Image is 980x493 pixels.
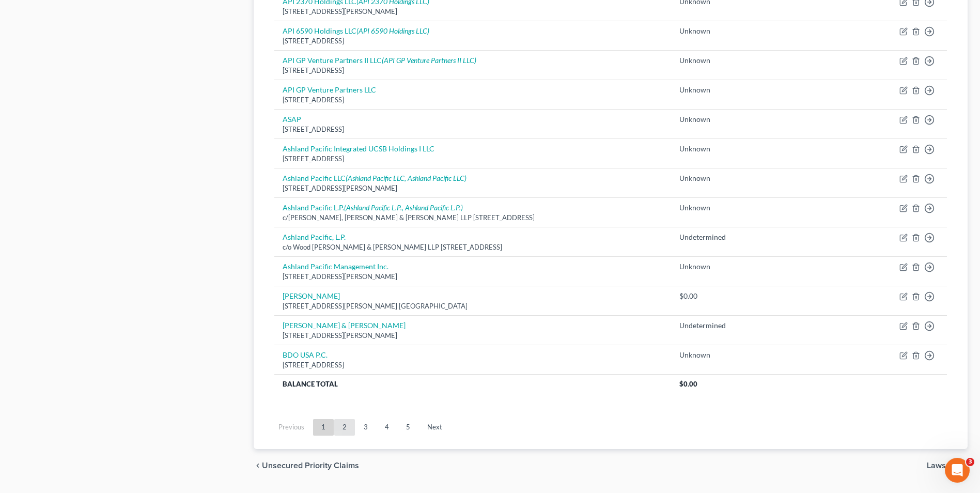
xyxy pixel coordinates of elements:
[679,320,756,331] div: Undetermined
[679,350,756,360] div: Unknown
[344,203,463,212] i: (Ashland Pacific L.P., Ashland Pacific L.P.)
[945,458,970,483] iframe: Intercom live chat
[262,461,359,470] span: Unsecured Priority Claims
[283,321,406,330] a: [PERSON_NAME] & [PERSON_NAME]
[679,380,697,388] span: $0.00
[679,55,756,66] div: Unknown
[283,203,463,212] a: Ashland Pacific L.P.(Ashland Pacific L.P., Ashland Pacific L.P.)
[966,458,974,466] span: 3
[679,291,756,301] div: $0.00
[274,374,671,393] th: Balance Total
[679,85,756,95] div: Unknown
[283,301,662,311] div: [STREET_ADDRESS][PERSON_NAME] [GEOGRAPHIC_DATA]
[377,419,397,436] a: 4
[283,125,662,134] div: [STREET_ADDRESS]
[382,56,476,65] i: (API GP Venture Partners II LLC)
[679,261,756,272] div: Unknown
[334,419,355,436] a: 2
[355,419,376,436] a: 3
[283,144,434,153] a: Ashland Pacific Integrated UCSB Holdings I LLC
[283,36,662,46] div: [STREET_ADDRESS]
[313,419,334,436] a: 1
[283,272,662,282] div: [STREET_ADDRESS][PERSON_NAME]
[679,26,756,36] div: Unknown
[283,291,340,300] a: [PERSON_NAME]
[419,419,450,436] a: Next
[283,174,466,182] a: Ashland Pacific LLC(Ashland Pacific LLC, Ashland Pacific LLC)
[283,85,376,94] a: API GP Venture Partners LLC
[679,173,756,183] div: Unknown
[927,461,959,470] span: Lawsuits
[679,232,756,242] div: Undetermined
[283,183,662,193] div: [STREET_ADDRESS][PERSON_NAME]
[398,419,418,436] a: 5
[283,154,662,164] div: [STREET_ADDRESS]
[679,203,756,213] div: Unknown
[283,242,662,252] div: c/o Wood [PERSON_NAME] & [PERSON_NAME] LLP [STREET_ADDRESS]
[283,360,662,370] div: [STREET_ADDRESS]
[283,233,346,241] a: Ashland Pacific, L.P.
[283,213,662,223] div: c/[PERSON_NAME], [PERSON_NAME] & [PERSON_NAME] LLP [STREET_ADDRESS]
[254,461,359,470] button: chevron_left Unsecured Priority Claims
[283,95,662,105] div: [STREET_ADDRESS]
[283,26,429,35] a: API 6590 Holdings LLC(API 6590 Holdings LLC)
[679,114,756,125] div: Unknown
[254,461,262,470] i: chevron_left
[356,26,429,35] i: (API 6590 Holdings LLC)
[283,7,662,17] div: [STREET_ADDRESS][PERSON_NAME]
[927,461,968,470] button: Lawsuits chevron_right
[283,66,662,75] div: [STREET_ADDRESS]
[283,115,301,124] a: ASAP
[346,174,466,182] i: (Ashland Pacific LLC, Ashland Pacific LLC)
[283,350,328,359] a: BDO USA P.C.
[283,262,388,271] a: Ashland Pacific Management Inc.
[679,144,756,154] div: Unknown
[283,56,476,65] a: API GP Venture Partners II LLC(API GP Venture Partners II LLC)
[283,331,662,341] div: [STREET_ADDRESS][PERSON_NAME]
